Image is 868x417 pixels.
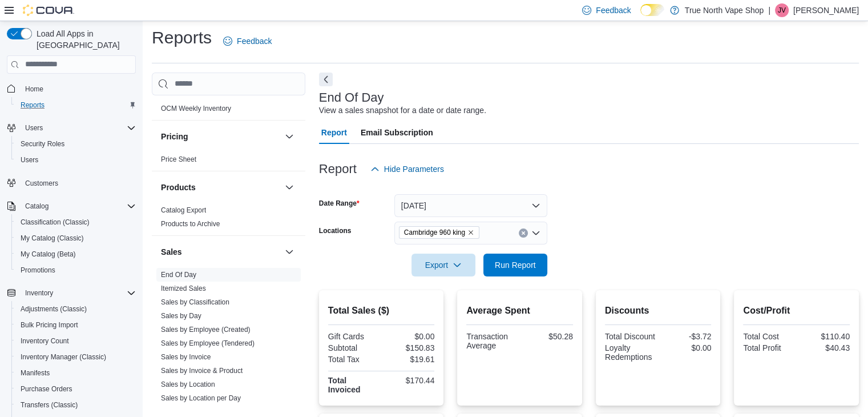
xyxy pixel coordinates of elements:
a: Sales by Location per Day [161,394,241,402]
button: Products [161,182,280,193]
button: Manifests [11,365,140,381]
a: End Of Day [161,271,196,279]
div: Pricing [152,153,305,171]
span: Adjustments (Classic) [16,302,136,316]
span: Inventory Manager (Classic) [21,352,106,362]
span: Inventory Count [16,334,136,348]
span: Inventory Manager (Classic) [16,350,136,364]
div: $50.28 [522,332,573,341]
a: Manifests [16,366,54,380]
button: Open list of options [531,228,540,238]
span: Catalog [21,199,136,213]
button: Reports [11,97,140,113]
span: My Catalog (Classic) [16,231,136,245]
a: Sales by Classification [161,298,229,306]
div: Gift Cards [328,332,379,341]
span: My Catalog (Beta) [16,247,136,261]
button: Sales [161,246,280,258]
p: | [768,3,770,17]
a: Security Roles [16,137,69,151]
span: Reports [16,98,136,112]
span: Sales by Invoice [161,352,211,362]
a: Inventory Count [16,334,74,348]
span: Security Roles [16,137,136,151]
a: Purchase Orders [16,382,77,396]
h2: Discounts [605,304,712,318]
img: Cova [23,5,74,16]
span: Bulk Pricing Import [21,320,78,330]
button: Remove Cambridge 960 king from selection in this group [467,229,474,236]
a: Promotions [16,263,60,277]
span: Report [321,121,347,144]
h2: Average Spent [466,304,573,318]
span: Manifests [16,366,136,380]
button: [DATE] [394,194,547,217]
span: Catalog [25,202,49,211]
span: Sales by Product [161,407,213,416]
span: Reports [21,101,45,110]
a: Sales by Employee (Created) [161,326,251,334]
span: Users [21,121,136,135]
button: Users [11,152,140,168]
h3: Sales [161,246,182,258]
button: Clear input [519,228,528,238]
span: Sales by Day [161,311,201,320]
span: Customers [21,176,136,190]
a: Bulk Pricing Import [16,318,83,332]
span: Itemized Sales [161,284,206,293]
span: Purchase Orders [21,384,72,394]
span: Customers [25,179,58,188]
div: $19.61 [383,355,434,364]
a: Classification (Classic) [16,215,94,229]
a: Sales by Location [161,380,215,388]
div: $110.40 [799,332,850,341]
span: Sales by Location per Day [161,394,241,403]
button: Adjustments (Classic) [11,301,140,317]
span: Email Subscription [361,121,433,144]
button: Classification (Classic) [11,214,140,230]
button: Inventory Manager (Classic) [11,349,140,365]
a: Customers [21,177,63,190]
span: Sales by Classification [161,298,229,307]
button: Export [411,254,475,276]
div: $40.43 [799,343,850,352]
a: Sales by Day [161,312,201,320]
span: Cambridge 960 king [404,227,465,238]
span: Sales by Employee (Tendered) [161,339,255,348]
div: View a sales snapshot for a date or date range. [319,105,486,117]
a: OCM Weekly Inventory [161,105,231,113]
button: Catalog [21,199,53,213]
a: Inventory Manager (Classic) [16,350,111,364]
div: Subtotal [328,343,379,352]
a: Sales by Employee (Tendered) [161,339,255,347]
span: Feedback [596,5,631,16]
button: Inventory Count [11,333,140,349]
span: Home [21,82,136,96]
span: Feedback [237,35,272,47]
span: Inventory Count [21,336,69,346]
h3: Products [161,182,196,193]
button: Products [282,181,296,194]
div: Total Profit [743,343,794,352]
div: -$3.72 [660,332,711,341]
a: Itemized Sales [161,284,206,292]
a: Adjustments (Classic) [16,302,91,316]
button: Bulk Pricing Import [11,317,140,333]
h3: Pricing [161,131,188,142]
strong: Total Invoiced [328,376,361,394]
span: Classification (Classic) [21,218,90,227]
a: Feedback [219,30,276,53]
h3: End Of Day [319,91,384,105]
div: $0.00 [383,332,434,341]
button: Next [319,73,333,86]
a: Users [16,153,43,167]
h2: Total Sales ($) [328,304,435,318]
input: Dark Mode [640,4,664,16]
button: My Catalog (Beta) [11,246,140,262]
span: Security Roles [21,139,64,149]
div: $150.83 [383,343,434,352]
button: Inventory [21,286,58,300]
span: Inventory [21,286,136,300]
span: Promotions [16,263,136,277]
